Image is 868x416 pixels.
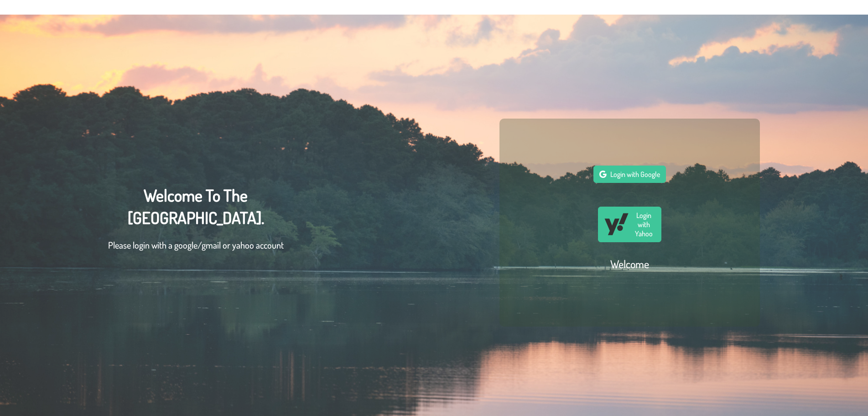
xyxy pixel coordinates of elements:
button: Login with Google [593,166,666,183]
div: Welcome To The [GEOGRAPHIC_DATA]. [108,184,284,261]
span: Login with Yahoo [633,211,656,238]
h2: Welcome [610,257,649,271]
p: Please login with a google/gmail or yahoo account [108,238,284,252]
span: Login with Google [610,170,660,179]
button: Login with Yahoo [598,207,661,242]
